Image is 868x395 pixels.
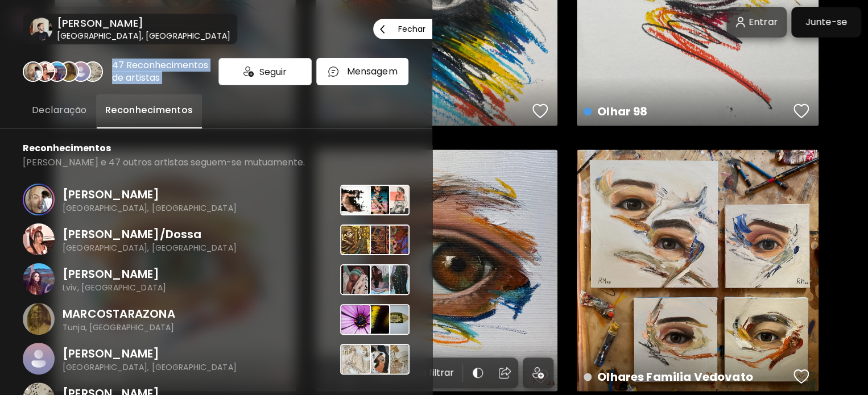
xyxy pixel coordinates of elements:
img: 7046 [359,264,390,295]
img: 13903 [379,344,410,375]
h6: [GEOGRAPHIC_DATA], [GEOGRAPHIC_DATA] [57,30,230,41]
button: Fechar [373,19,432,39]
img: 537 [359,185,390,215]
img: 1014 [379,185,410,215]
p: [GEOGRAPHIC_DATA], [GEOGRAPHIC_DATA] [63,243,237,253]
img: chatIcon [327,65,340,78]
p: Mensagem [346,65,397,78]
p: Reconhecimentos [23,143,111,154]
img: 105976 [340,304,371,335]
a: [PERSON_NAME][GEOGRAPHIC_DATA], [GEOGRAPHIC_DATA]139821394613903 [23,339,410,379]
img: 160613 [340,264,371,295]
a: [PERSON_NAME]/Dossa[GEOGRAPHIC_DATA], [GEOGRAPHIC_DATA]118352100311787 [23,219,410,259]
a: [PERSON_NAME][GEOGRAPHIC_DATA], [GEOGRAPHIC_DATA]39455371014 [23,180,410,219]
img: 11787 [379,224,410,255]
p: [PERSON_NAME] [63,265,166,282]
span: Seguir [259,65,287,79]
img: 9480 [379,304,410,335]
img: 21003 [359,224,390,255]
img: icon [243,66,254,77]
p: Tunja, [GEOGRAPHIC_DATA] [63,322,175,332]
div: 47 Reconhecimentos de artistas [112,59,214,84]
p: MARCOSTARAZONA [63,305,175,322]
p: [GEOGRAPHIC_DATA], [GEOGRAPHIC_DATA] [63,203,237,213]
p: [PERSON_NAME] e 47 outros artistas seguem-se mutuamente. [23,157,305,168]
p: [GEOGRAPHIC_DATA], [GEOGRAPHIC_DATA] [63,362,237,372]
p: [PERSON_NAME] [63,186,237,203]
p: [PERSON_NAME] [63,345,237,362]
img: 43373 [359,304,390,335]
div: Seguir [218,58,312,85]
p: Lviv, [GEOGRAPHIC_DATA] [63,282,166,293]
img: 3945 [340,185,371,215]
p: [PERSON_NAME]/Dossa [63,226,237,243]
span: Declaração [32,103,87,117]
img: 13982 [340,344,371,375]
a: [PERSON_NAME]Lviv, [GEOGRAPHIC_DATA]16061370467062 [23,259,410,299]
img: 13946 [359,344,390,375]
button: chatIconMensagem [316,58,408,85]
a: MARCOSTARAZONATunja, [GEOGRAPHIC_DATA]105976433739480 [23,299,410,339]
h6: [PERSON_NAME] [57,16,230,30]
img: 7062 [379,264,410,295]
img: 11835 [340,224,371,255]
p: Fechar [398,25,425,33]
span: Reconhecimentos [105,103,193,117]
